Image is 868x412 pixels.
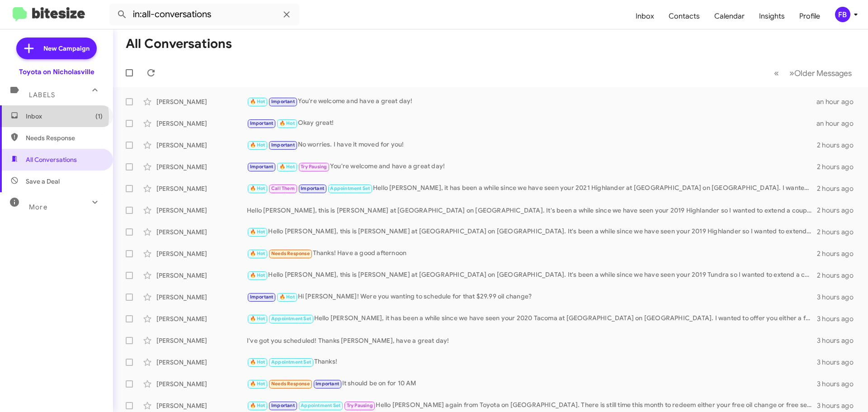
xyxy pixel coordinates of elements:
[817,336,861,345] div: 3 hours ago
[817,141,861,150] div: 2 hours ago
[247,118,816,128] div: Okay great!
[247,161,817,172] div: You're welcome and have a great day!
[271,316,311,322] span: Appointment Set
[827,7,858,22] button: FB
[26,177,60,186] span: Save a Deal
[156,184,247,193] div: [PERSON_NAME]
[250,185,265,191] span: 🔥 Hot
[156,162,247,171] div: [PERSON_NAME]
[279,294,295,300] span: 🔥 Hot
[247,183,817,194] div: Hello [PERSON_NAME], it has been a while since we have seen your 2021 Highlander at [GEOGRAPHIC_D...
[26,112,103,121] span: Inbox
[271,99,295,104] span: Important
[271,403,295,408] span: Important
[156,336,247,345] div: [PERSON_NAME]
[247,292,817,302] div: Hi [PERSON_NAME]! Were you wanting to schedule for that $29.99 oil change?
[817,314,861,323] div: 3 hours ago
[271,142,295,148] span: Important
[29,203,47,211] span: More
[789,67,794,79] span: »
[156,249,247,258] div: [PERSON_NAME]
[29,91,55,99] span: Labels
[301,403,340,408] span: Appointment Set
[628,3,661,29] a: Inbox
[126,37,232,51] h1: All Conversations
[301,164,327,170] span: Try Pausing
[247,206,817,215] div: Hello [PERSON_NAME], this is [PERSON_NAME] at [GEOGRAPHIC_DATA] on [GEOGRAPHIC_DATA]. It's been a...
[250,272,265,278] span: 🔥 Hot
[250,403,265,408] span: 🔥 Hot
[247,248,817,259] div: Thanks! Have a good afternoon
[156,227,247,237] div: [PERSON_NAME]
[271,185,295,191] span: Call Them
[19,67,94,76] div: Toyota on Nicholasville
[301,185,324,191] span: Important
[247,400,817,411] div: Hello [PERSON_NAME] again from Toyota on [GEOGRAPHIC_DATA]. There is still time this month to red...
[156,206,247,215] div: [PERSON_NAME]
[156,379,247,388] div: [PERSON_NAME]
[817,184,861,193] div: 2 hours ago
[156,141,247,150] div: [PERSON_NAME]
[247,379,817,389] div: It should be on for 10 AM
[156,314,247,323] div: [PERSON_NAME]
[250,229,265,235] span: 🔥 Hot
[247,336,817,345] div: I've got you scheduled! Thanks [PERSON_NAME], have a great day!
[817,206,861,215] div: 2 hours ago
[347,403,373,408] span: Try Pausing
[661,3,707,29] a: Contacts
[769,64,857,82] nav: Page navigation example
[156,119,247,128] div: [PERSON_NAME]
[774,67,779,79] span: «
[156,358,247,367] div: [PERSON_NAME]
[250,359,265,365] span: 🔥 Hot
[250,142,265,148] span: 🔥 Hot
[792,3,827,29] a: Profile
[817,358,861,367] div: 3 hours ago
[835,7,850,22] div: FB
[109,4,299,25] input: Search
[250,99,265,104] span: 🔥 Hot
[279,120,295,126] span: 🔥 Hot
[707,3,752,29] a: Calendar
[156,293,247,302] div: [PERSON_NAME]
[247,270,817,280] div: Hello [PERSON_NAME], this is [PERSON_NAME] at [GEOGRAPHIC_DATA] on [GEOGRAPHIC_DATA]. It's been a...
[156,271,247,280] div: [PERSON_NAME]
[247,227,817,237] div: Hello [PERSON_NAME], this is [PERSON_NAME] at [GEOGRAPHIC_DATA] on [GEOGRAPHIC_DATA]. It's been a...
[794,68,852,78] span: Older Messages
[769,64,784,82] button: Previous
[752,3,792,29] a: Insights
[250,381,265,387] span: 🔥 Hot
[250,294,274,300] span: Important
[156,401,247,410] div: [PERSON_NAME]
[26,155,77,164] span: All Conversations
[817,271,861,280] div: 2 hours ago
[156,97,247,106] div: [PERSON_NAME]
[279,164,295,170] span: 🔥 Hot
[43,44,90,53] span: New Campaign
[816,119,861,128] div: an hour ago
[817,293,861,302] div: 3 hours ago
[247,96,816,107] div: You're welcome and have a great day!
[95,112,103,121] span: (1)
[316,381,339,387] span: Important
[817,379,861,388] div: 3 hours ago
[817,162,861,171] div: 2 hours ago
[250,164,274,170] span: Important
[26,133,103,142] span: Needs Response
[247,313,817,324] div: Hello [PERSON_NAME], it has been a while since we have seen your 2020 Tacoma at [GEOGRAPHIC_DATA]...
[817,401,861,410] div: 3 hours ago
[247,140,817,150] div: No worries. I have it moved for you!
[250,251,265,256] span: 🔥 Hot
[817,227,861,237] div: 2 hours ago
[271,251,310,256] span: Needs Response
[271,381,310,387] span: Needs Response
[247,357,817,367] div: Thanks!
[271,359,311,365] span: Appointment Set
[784,64,857,82] button: Next
[817,249,861,258] div: 2 hours ago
